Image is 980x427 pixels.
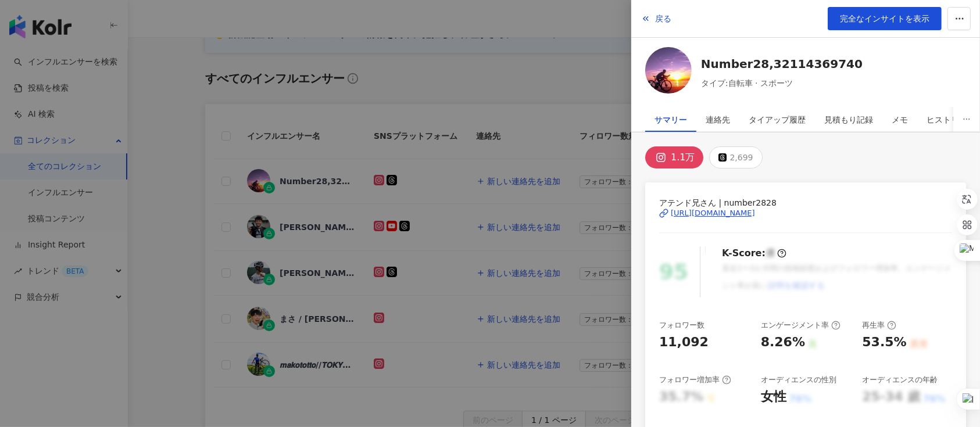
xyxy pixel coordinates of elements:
button: 戻る [641,7,672,30]
button: 2,699 [709,146,762,168]
div: メモ [892,108,908,131]
div: 11,092 [659,333,709,351]
a: [URL][DOMAIN_NAME] [659,208,952,218]
div: 女性 [761,388,786,406]
div: 8.26% [761,333,805,351]
div: オーディエンスの年齢 [862,375,938,385]
div: エンゲージメント率 [761,320,840,331]
div: 見積もり記録 [824,108,873,131]
img: KOL Avatar [645,47,692,94]
a: KOL Avatar [645,47,692,98]
div: K-Score : [722,247,786,260]
div: 連絡先 [706,108,730,131]
span: 戻る [655,14,671,23]
a: Number28,32114369740 [701,56,863,72]
div: 2,699 [729,149,753,166]
div: フォロワー増加率 [659,375,731,385]
span: 完全なインサイトを表示 [840,14,929,23]
div: 再生率 [862,320,896,331]
div: サマリー [654,108,687,131]
a: 完全なインサイトを表示 [828,7,942,30]
div: タイアップ履歴 [749,108,806,131]
div: ヒストリー [927,108,967,131]
button: ellipsis [953,107,980,132]
span: ellipsis [963,115,971,123]
button: 1.1万 [645,146,703,168]
span: アテンド兄さん | number2828 [659,196,952,209]
div: フォロワー数 [659,320,704,331]
div: 53.5% [862,333,906,351]
div: [URL][DOMAIN_NAME] [671,208,755,218]
div: オーディエンスの性別 [761,375,836,385]
span: タイプ:自転車 · スポーツ [701,77,863,89]
div: 1.1万 [671,149,695,166]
